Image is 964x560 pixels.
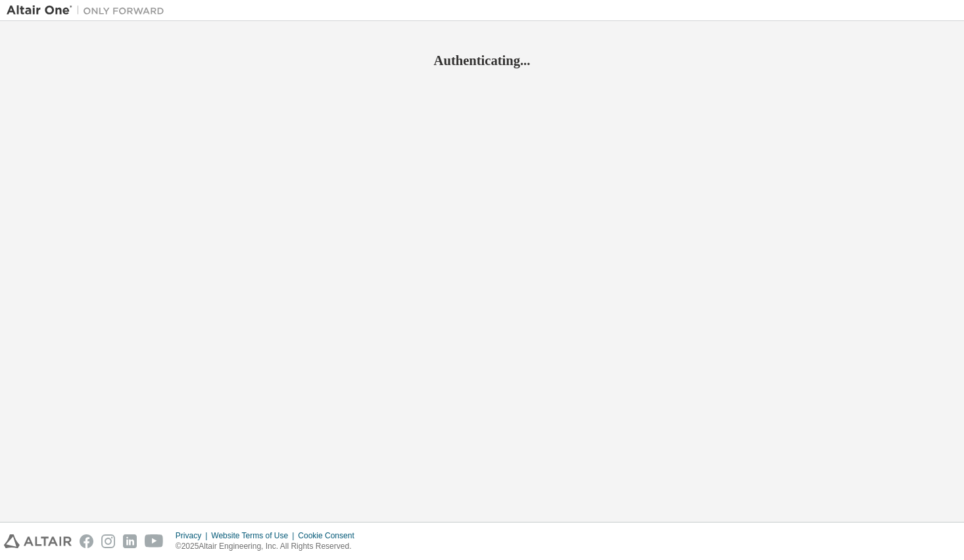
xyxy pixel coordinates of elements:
h2: Authenticating... [7,52,957,69]
p: © 2025 Altair Engineering, Inc. All Rights Reserved. [176,541,362,552]
img: altair_logo.svg [4,534,72,548]
div: Website Terms of Use [211,530,298,541]
img: Altair One [7,4,171,17]
img: facebook.svg [80,534,93,548]
img: linkedin.svg [123,534,137,548]
img: youtube.svg [145,534,164,548]
div: Privacy [176,530,211,541]
img: instagram.svg [101,534,115,548]
div: Cookie Consent [298,530,362,541]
